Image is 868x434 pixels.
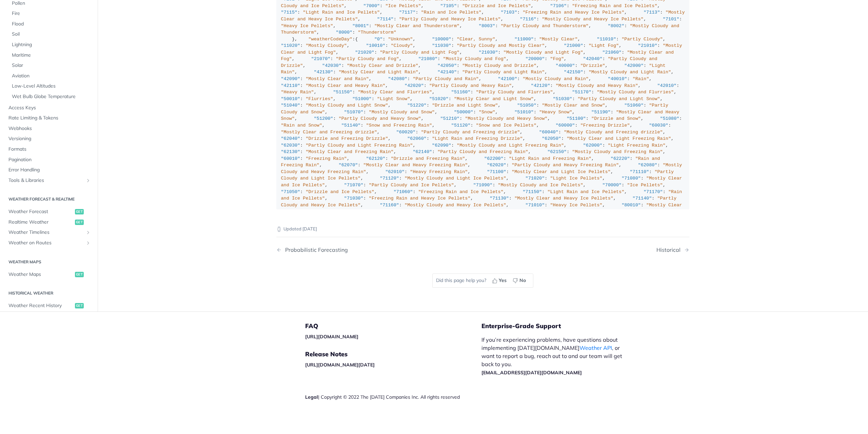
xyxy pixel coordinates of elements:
[8,40,93,50] a: Lightning
[281,56,660,68] span: "Partly Cloudy and Drizzle"
[339,163,358,168] span: "62070"
[8,8,93,19] a: Fire
[583,143,603,148] span: "62000"
[490,196,509,201] span: "71130"
[309,37,353,42] span: "weatherCodeDay"
[556,63,575,68] span: "40000"
[583,56,603,61] span: "42040"
[509,156,591,161] span: "Light Rain and Freezing Rain"
[281,90,314,95] span: "Heavy Rain"
[8,240,84,246] span: Weather on Routes
[405,203,506,208] span: "Mostly Cloudy and Heavy Ice Pellets"
[564,130,663,135] span: "Mostly Cloudy and Freezing drizzle"
[5,238,93,248] a: Weather on RoutesShow subpages for Weather on Routes
[479,110,495,115] span: "Snow"
[369,110,435,115] span: "Mostly Cloudy and Snow"
[473,183,493,188] span: "71090"
[624,103,644,108] span: "51060"
[303,10,380,15] span: "Light Rain and Ice Pellets"
[344,110,363,115] span: "51070"
[429,83,512,88] span: "Partly Cloudy and Heavy Rain"
[12,31,91,38] span: Soil
[8,92,93,102] a: Wet Bulb Globe Temperature
[523,76,589,81] span: "Mostly Cloudy and Rain"
[391,43,413,48] span: "Cloudy"
[649,123,668,128] span: "60030"
[526,176,545,181] span: "71020"
[432,273,533,288] div: Did this page help you?
[550,56,564,61] span: "Fog"
[517,103,536,108] span: "51050"
[372,209,459,214] span: "Partly Cloudy and Thunderstorm"
[305,394,481,400] div: | Copyright © 2022 The [DATE] Companies Inc. All rights reserved
[8,208,73,215] span: Weather Forecast
[391,156,465,161] span: "Drizzle and Freezing Rain"
[281,130,377,135] span: "Mostly Clear and Freezing drizzle"
[660,116,679,121] span: "51080"
[432,103,498,108] span: "Drizzle and Light Snow"
[611,209,630,214] span: "80000"
[440,116,459,121] span: "51210"
[12,62,91,69] span: Solar
[305,103,388,108] span: "Mostly Cloudy and Light Snow"
[550,3,567,8] span: "7106"
[305,322,481,330] h5: FAQ
[305,76,369,81] span: "Mostly Clear and Rain"
[512,169,611,174] span: "Mostly Clear and Light Ice Pellets"
[396,130,416,135] span: "60020"
[487,169,506,174] span: "71100"
[311,56,331,61] span: "21070"
[5,134,93,144] a: Versioning
[8,50,93,60] a: Maritime
[633,76,649,81] span: "Rain"
[454,96,534,101] span: "Mostly Clear and Light Snow"
[276,226,689,232] p: Updated [DATE]
[305,143,413,148] span: "Partly Cloudy and Light Freezing Rain"
[388,76,408,81] span: "42080"
[5,196,93,202] h2: Weather Forecast & realtime
[366,123,432,128] span: "Snow and Freezing Rain"
[457,43,545,48] span: "Partly Cloudy and Mostly Clear"
[564,43,583,48] span: "21000"
[465,116,547,121] span: "Mostly Cloudy and Heavy Snow"
[12,10,91,17] span: Fire
[374,23,459,29] span: "Mostly Clear and Thunderstorm"
[305,350,481,358] h5: Release Notes
[363,163,468,168] span: "Mostly Clear and Heavy Freezing Rain"
[591,116,641,121] span: "Drizzle and Snow"
[429,96,449,101] span: "51020"
[5,154,93,165] a: Pagination
[8,156,91,163] span: Pagination
[281,196,679,208] span: "Partly Cloudy and Heavy Ice Pellets"
[633,196,652,201] span: "71140"
[12,41,91,48] span: Lightning
[514,37,534,42] span: "11000"
[413,149,432,154] span: "62140"
[5,103,93,113] a: Access Keys
[305,43,347,48] span: "Mostly Cloudy"
[512,163,619,168] span: "Partly Cloudy and Heavy Freezing Rain"
[479,209,498,214] span: "80020"
[399,10,416,15] span: "7117"
[481,336,629,376] p: If you’re experiencing problems, have questions about implementing [DATE][DOMAIN_NAME] , or want ...
[481,322,640,330] h5: Enterprise-Grade Support
[504,209,591,214] span: "Mostly Cloudy and Thunderstorm"
[336,56,399,61] span: "Partly Cloudy and Fog"
[305,189,374,194] span: "Drizzle and Ice Pellets"
[542,103,605,108] span: "Mostly Clear and Snow"
[462,3,531,8] span: "Drizzle and Ice Pellets"
[347,63,418,68] span: "Mostly Clear and Drizzle"
[85,230,91,235] button: Show subpages for Weather Timelines
[523,10,625,15] span: "Freezing Rain and Heavy Ice Pellets"
[597,90,674,95] span: "Mostly Cloudy and Flurries"
[443,56,506,61] span: "Mostly Cloudy and Fog"
[12,93,91,100] span: Wet Bulb Globe Temperature
[8,71,93,81] a: Aviation
[624,63,644,68] span: "42000"
[282,247,348,253] div: Probabilistic Forecasting
[627,183,663,188] span: "Ice Pellets"
[622,37,663,42] span: "Partly Cloudy"
[281,189,300,194] span: "71050"
[520,17,536,22] span: "7116"
[622,176,641,181] span: "71080"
